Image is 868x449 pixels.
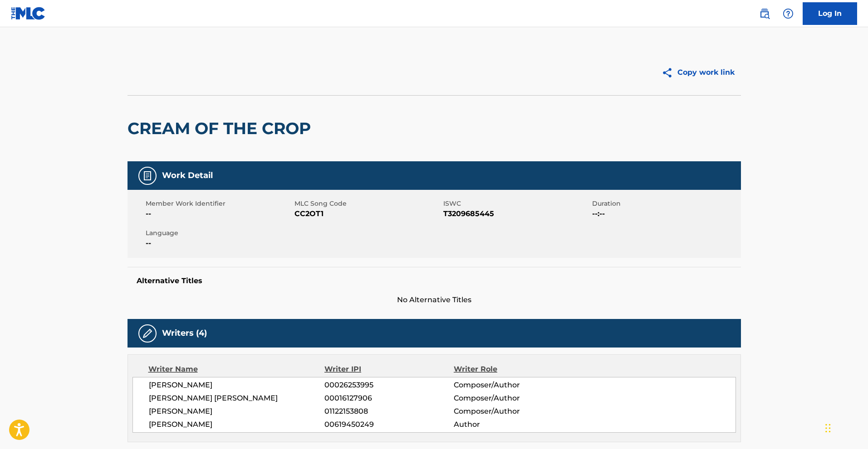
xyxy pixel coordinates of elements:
button: Copy work link [655,61,741,84]
span: 00016127906 [324,393,453,404]
span: Composer/Author [454,406,571,417]
h5: Writers (4) [162,328,207,338]
span: 00619450249 [324,419,453,430]
span: Composer/Author [454,393,571,404]
span: -- [146,238,292,249]
span: -- [146,208,292,219]
span: --:-- [592,208,739,219]
h5: Alternative Titles [137,276,732,285]
span: Language [146,228,292,238]
img: MLC Logo [11,7,46,20]
span: Composer/Author [454,380,571,391]
span: T3209685445 [443,208,590,219]
img: help [783,8,794,19]
span: [PERSON_NAME] [149,380,325,391]
div: Drag [825,415,831,442]
iframe: Chat Widget [823,406,868,449]
div: Writer Name [148,364,325,375]
span: ISWC [443,199,590,208]
a: Log In [803,2,857,25]
div: Writer IPI [324,364,454,375]
span: Member Work Identifier [146,199,292,208]
span: MLC Song Code [294,199,441,208]
h2: CREAM OF THE CROP [128,118,315,139]
div: Writer Role [454,364,571,375]
span: [PERSON_NAME] [PERSON_NAME] [149,393,325,404]
span: Author [454,419,571,430]
img: Copy work link [662,67,677,78]
span: 00026253995 [324,380,453,391]
h5: Work Detail [162,170,213,181]
img: search [759,8,770,19]
div: Help [779,5,797,23]
span: [PERSON_NAME] [149,419,325,430]
span: Duration [592,199,739,208]
span: 01122153808 [324,406,453,417]
span: No Alternative Titles [128,295,741,305]
span: [PERSON_NAME] [149,406,325,417]
span: CC2OT1 [294,208,441,219]
a: Public Search [755,5,774,23]
img: Writers [142,328,153,339]
img: Work Detail [142,170,153,181]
